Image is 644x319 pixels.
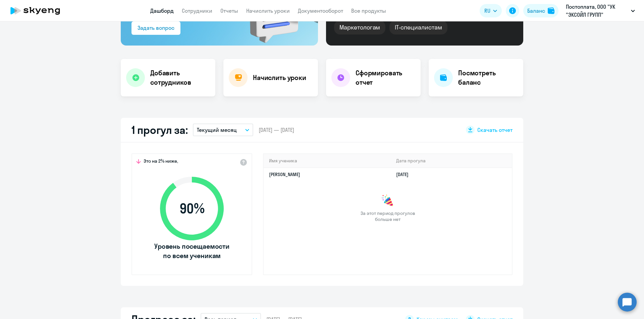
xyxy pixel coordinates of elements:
a: Отчеты [220,7,238,14]
button: RU [480,4,502,17]
button: Балансbalance [523,4,558,17]
button: Текущий месяц [193,124,253,136]
img: balance [548,7,554,14]
a: Начислить уроки [246,7,290,14]
th: Имя ученика [264,154,391,168]
span: RU [484,7,490,15]
h4: Посмотреть баланс [458,68,518,87]
div: Маркетологам [334,20,385,34]
a: Сотрудники [182,7,212,14]
a: Все продукты [351,7,386,14]
span: За этот период прогулов больше нет [360,210,416,222]
div: Задать вопрос [138,24,174,32]
h4: Сформировать отчет [356,68,415,87]
img: congrats [381,194,394,208]
h2: 1 прогул за: [131,123,187,137]
a: [PERSON_NAME] [269,171,300,177]
h4: Добавить сотрудников [150,68,210,87]
span: 90 % [153,201,230,217]
a: Документооборот [298,7,343,14]
button: Задать вопрос [131,21,180,35]
p: Текущий месяц [197,126,237,134]
span: Скачать отчет [477,126,513,134]
a: Дашборд [150,7,174,14]
th: Дата прогула [391,154,512,168]
p: Постоплата, ООО "УК "ЭКСОЙЛ ГРУПП" [566,3,628,19]
span: [DATE] — [DATE] [259,126,294,134]
a: [DATE] [396,171,414,177]
button: Постоплата, ООО "УК "ЭКСОЙЛ ГРУПП" [562,3,638,19]
div: Баланс [527,7,545,15]
span: Это на 2% ниже, [144,158,178,166]
span: Уровень посещаемости по всем ученикам [153,242,230,260]
h4: Начислить уроки [253,73,306,82]
div: IT-специалистам [389,20,447,34]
